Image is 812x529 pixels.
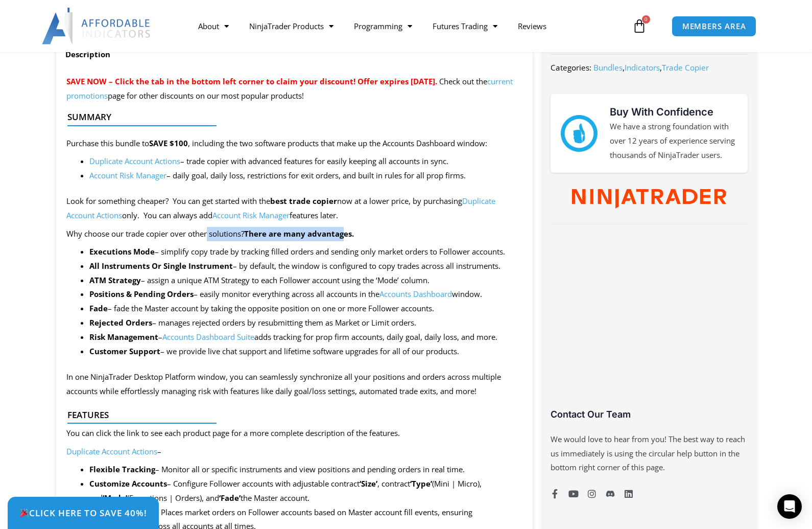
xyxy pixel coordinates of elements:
strong: ype’ [416,478,432,489]
li: – daily goal, daily loss, restrictions for exit orders, and built in rules for all prop firms. [89,169,522,183]
h3: Buy With Confidence [610,104,737,120]
strong: Executions Mode [89,246,155,257]
div: Open Intercom Messenger [777,494,802,519]
b: Rejected Orders [89,317,152,328]
a: 0 [617,11,662,41]
a: Description [56,44,120,64]
a: Programming [344,14,422,38]
h4: Features [67,410,513,420]
strong: Positions & Pending Orders [89,289,194,299]
strong: ‘M [103,493,111,503]
img: NinjaTrader Wordmark color RGB | Affordable Indicators – NinjaTrader [572,189,726,209]
a: Accounts Dashboard [379,289,452,299]
b: ATM Strategy [89,275,141,285]
p: In one NinjaTrader Desktop Platform window, you can seamlessly synchronize all your positions and... [66,370,522,399]
p: Purchase this bundle to , including the two software products that make up the Accounts Dashboard... [66,136,522,151]
span: 0 [642,15,650,24]
p: We would love to hear from you! The best way to reach us immediately is using the circular help b... [551,432,748,475]
a: Duplicate Account Actions [66,446,157,456]
strong: best trade copier [270,196,337,206]
strong: There are many advantages. [244,228,354,239]
li: – trade copier with advanced features for easily keeping all accounts in sync. [89,154,522,169]
strong: ode’ [111,493,127,503]
a: 🎉Click Here to save 40%! [8,497,159,529]
p: Why choose our trade copier over other solutions? [66,227,522,241]
p: – [66,445,522,459]
strong: Flexible Tracking [89,464,155,474]
li: – simplify copy trade by tracking filled orders and sending only market orders to Follower accounts. [89,245,522,259]
img: 🎉 [20,509,29,517]
nav: Menu [188,14,630,38]
img: LogoAI | Affordable Indicators – NinjaTrader [42,8,152,44]
a: Account Risk Manager [89,170,166,180]
a: Indicators [625,62,660,73]
span: Categories: [551,62,591,73]
li: – assign a unique ATM Strategy to each Follower account using the ‘Mode’ column. [89,273,522,288]
a: About [188,14,239,38]
strong: ade’ [225,493,241,503]
iframe: Customer reviews powered by Trustpilot [551,237,748,416]
h4: Summary [67,112,513,122]
span: SAVE NOW – Click the tab in the bottom left corner to claim your discount! Offer expires [DATE]. [66,76,437,86]
span: , , [593,62,709,73]
a: Bundles [593,62,623,73]
a: NinjaTrader Products [239,14,344,38]
strong: Customer Support [89,346,160,356]
li: – Configure Follower accounts with adjustable contract , contract (Mini | Micro), and (Executions... [89,477,522,505]
span: Click Here to save 40%! [19,509,147,517]
a: Duplicate Account Actions [89,156,180,166]
span: MEMBERS AREA [682,22,746,30]
a: Futures Trading [422,14,508,38]
p: Look for something cheaper? You can get started with the now at a lower price, by purchasing only... [66,194,522,223]
a: Accounts Dashboard Suite [162,332,254,342]
li: – we provide live chat support and lifetime software upgrades for all of our products. [89,344,522,359]
li: – by default, the window is configured to copy trades across all instruments. [89,259,522,273]
strong: ‘F [219,493,225,503]
strong: ‘Size’ [360,478,377,489]
li: – adds tracking for prop firm accounts, daily goal, daily loss, and more. [89,330,522,344]
img: mark thumbs good 43913 | Affordable Indicators – NinjaTrader [561,115,598,152]
li: – easily monitor everything across all accounts in the window. [89,287,522,302]
strong: Customize Accounts [89,478,167,489]
b: Risk Management [89,332,158,342]
p: Check out the page for other discounts on our most popular products! [66,75,522,103]
strong: All Instruments Or Single Instrument [89,261,233,271]
a: Account Risk Manager [212,210,290,220]
strong: ‘T [410,478,416,489]
p: We have a strong foundation with over 12 years of experience serving thousands of NinjaTrader users. [610,120,737,163]
a: Reviews [508,14,557,38]
li: – Monitor all or specific instruments and view positions and pending orders in real time. [89,463,522,477]
h3: Contact Our Team [551,408,748,420]
strong: SAVE $100 [149,138,188,148]
a: Trade Copier [662,62,709,73]
li: – fade the Master account by taking the opposite position on one or more Follower accounts. [89,302,522,316]
li: – manages rejected orders by resubmitting them as Market or Limit orders. [89,316,522,330]
strong: Fade [89,303,108,313]
a: MEMBERS AREA [672,16,757,37]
